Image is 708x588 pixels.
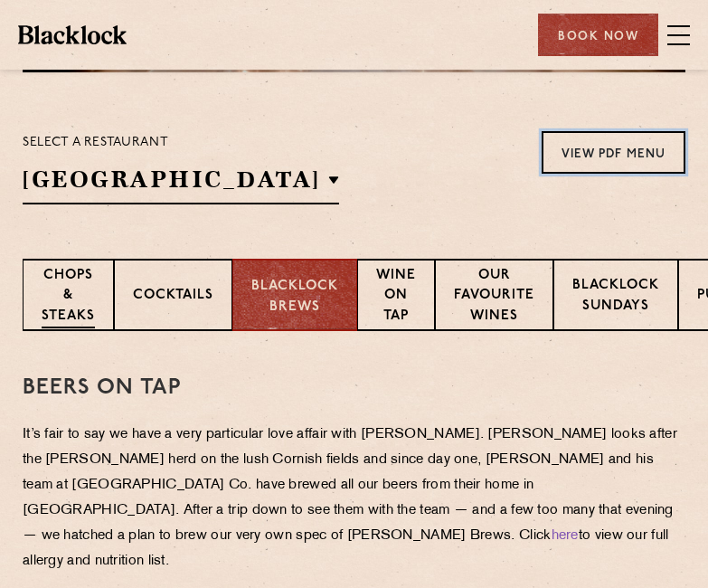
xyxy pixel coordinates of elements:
p: Blacklock Brews [251,277,338,318]
h2: [GEOGRAPHIC_DATA] [23,164,339,204]
p: Blacklock Sundays [572,276,659,318]
p: Chops & Steaks [42,266,95,329]
img: BL_Textured_Logo-footer-cropped.svg [18,25,127,43]
p: Cocktails [133,286,213,308]
a: here [552,529,579,543]
h3: Beers on tap [23,376,685,400]
p: Wine on Tap [376,266,416,329]
p: Our favourite wines [454,266,534,329]
p: It’s fair to say we have a very particular love affair with [PERSON_NAME]. [PERSON_NAME] looks af... [23,422,685,574]
p: Select a restaurant [23,131,339,155]
div: Book Now [538,14,658,56]
a: View PDF Menu [542,131,685,174]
